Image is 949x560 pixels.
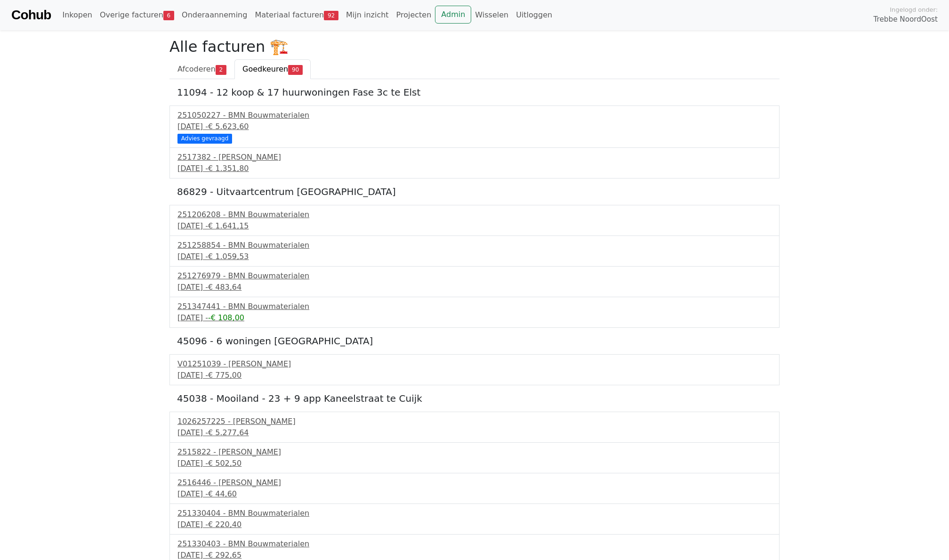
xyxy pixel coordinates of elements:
[208,551,241,560] span: € 292,65
[177,209,772,232] a: 251206208 - BMN Bouwmaterialen[DATE] -€ 1.641,15
[208,428,249,437] span: € 5.277,64
[208,371,241,380] span: € 775,00
[178,6,251,24] a: Onderaanneming
[471,6,512,24] a: Wisselen
[177,270,772,293] a: 251276979 - BMN Bouwmaterialen[DATE] -€ 483,64
[177,121,772,132] div: [DATE] -
[177,209,772,220] div: 251206208 - BMN Bouwmaterialen
[393,6,435,24] a: Projecten
[208,283,241,292] span: € 483,64
[242,65,288,73] span: Goedkeuren
[177,416,772,438] a: 1026257225 - [PERSON_NAME][DATE] -€ 5.277,64
[169,59,234,79] a: Afcoderen2
[177,458,772,469] div: [DATE] -
[208,489,237,498] span: € 44,60
[177,427,772,438] div: [DATE] -
[177,163,772,174] div: [DATE] -
[208,221,249,230] span: € 1.641,15
[177,240,772,262] a: 251258854 - BMN Bouwmaterialen[DATE] -€ 1.059,53
[96,6,178,24] a: Overige facturen6
[234,59,311,79] a: Goedkeuren90
[177,240,772,251] div: 251258854 - BMN Bouwmaterialen
[208,252,249,261] span: € 1.059,53
[177,134,232,143] div: Advies gevraagd
[324,11,338,20] span: 92
[177,519,772,530] div: [DATE] -
[177,446,772,469] a: 2515822 - [PERSON_NAME][DATE] -€ 502,50
[208,313,244,322] span: -€ 108,00
[177,488,772,500] div: [DATE] -
[177,65,216,73] span: Afcoderen
[177,301,772,324] a: 251347441 - BMN Bouwmaterialen[DATE] --€ 108,00
[177,477,772,500] a: 2516446 - [PERSON_NAME][DATE] -€ 44,60
[163,11,174,20] span: 6
[512,6,556,24] a: Uitloggen
[11,4,51,26] a: Cohub
[288,65,303,74] span: 90
[177,110,772,142] a: 251050227 - BMN Bouwmaterialen[DATE] -€ 5.623,60 Advies gevraagd
[177,416,772,427] div: 1026257225 - [PERSON_NAME]
[177,87,772,98] h5: 11094 - 12 koop & 17 huurwoningen Fase 3c te Elst
[177,446,772,458] div: 2515822 - [PERSON_NAME]
[177,270,772,282] div: 251276979 - BMN Bouwmaterialen
[177,508,772,519] div: 251330404 - BMN Bouwmaterialen
[177,251,772,262] div: [DATE] -
[169,38,780,56] h2: Alle facturen 🏗️
[216,65,226,74] span: 2
[177,538,772,550] div: 251330403 - BMN Bouwmaterialen
[177,358,772,370] div: V01251039 - [PERSON_NAME]
[177,335,772,347] h5: 45096 - 6 woningen [GEOGRAPHIC_DATA]
[208,122,249,131] span: € 5.623,60
[208,459,241,468] span: € 502,50
[208,164,249,173] span: € 1.351,80
[177,477,772,488] div: 2516446 - [PERSON_NAME]
[890,5,938,14] span: Ingelogd onder:
[208,520,241,529] span: € 220,40
[177,110,772,121] div: 251050227 - BMN Bouwmaterialen
[177,393,772,404] h5: 45038 - Mooiland - 23 + 9 app Kaneelstraat te Cuijk
[177,312,772,324] div: [DATE] -
[177,358,772,381] a: V01251039 - [PERSON_NAME][DATE] -€ 775,00
[342,6,393,24] a: Mijn inzicht
[177,152,772,163] div: 2517382 - [PERSON_NAME]
[177,301,772,312] div: 251347441 - BMN Bouwmaterialen
[251,6,342,24] a: Materiaal facturen92
[177,152,772,174] a: 2517382 - [PERSON_NAME][DATE] -€ 1.351,80
[874,14,938,25] span: Trebbe NoordOost
[177,508,772,530] a: 251330404 - BMN Bouwmaterialen[DATE] -€ 220,40
[177,282,772,293] div: [DATE] -
[435,6,471,24] a: Admin
[177,370,772,381] div: [DATE] -
[177,186,772,197] h5: 86829 - Uitvaartcentrum [GEOGRAPHIC_DATA]
[58,6,96,24] a: Inkopen
[177,220,772,232] div: [DATE] -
